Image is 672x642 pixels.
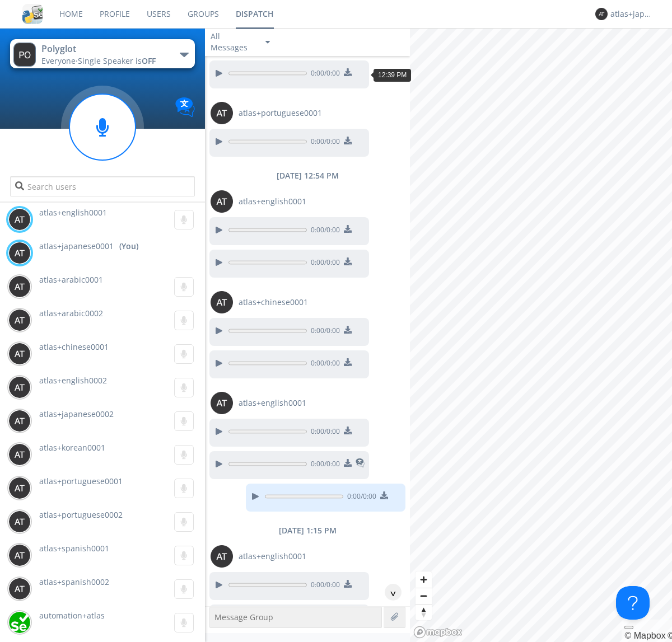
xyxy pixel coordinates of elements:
span: atlas+english0001 [39,207,107,218]
span: 0:00 / 0:00 [307,225,340,237]
span: 0:00 / 0:00 [343,491,376,504]
div: atlas+japanese0001 [610,8,652,20]
span: atlas+english0001 [239,397,306,409]
span: atlas+english0001 [239,551,306,562]
div: All Messages [211,31,255,53]
button: Zoom in [416,571,432,588]
span: automation+atlas [39,610,105,621]
span: atlas+spanish0002 [39,577,109,587]
img: 373638.png [211,102,233,124]
img: translated-message [356,458,365,467]
span: atlas+japanese0001 [39,241,114,252]
img: 373638.png [211,190,233,213]
div: Polyglot [41,43,167,55]
span: 0:00 / 0:00 [307,68,340,81]
span: 0:00 / 0:00 [307,427,340,439]
span: Single Speaker is [78,55,156,66]
span: This is a translated message [356,457,365,471]
img: 373638.png [8,376,31,399]
img: 373638.png [8,477,31,499]
img: 373638.png [13,43,36,67]
img: download media button [344,580,352,588]
img: download media button [344,257,352,265]
span: atlas+chinese0001 [39,341,109,352]
span: atlas+english0001 [239,196,306,207]
span: Reset bearing to north [416,604,432,620]
img: caret-down-sm.svg [265,41,270,44]
span: atlas+portuguese0002 [39,509,123,520]
img: 373638.png [8,343,31,365]
div: ^ [385,584,402,601]
img: 373638.png [8,242,31,264]
img: download media button [344,459,352,467]
img: download media button [344,427,352,434]
img: 373638.png [8,510,31,533]
img: 373638.png [211,291,233,313]
img: download media button [344,326,352,334]
img: 373638.png [595,8,608,20]
button: Toggle attribution [624,626,633,629]
span: atlas+korean0001 [39,442,105,453]
img: 373638.png [211,392,233,414]
span: atlas+portuguese0001 [239,107,322,119]
span: atlas+portuguese0001 [39,476,123,486]
span: 0:00 / 0:00 [307,326,340,338]
img: 373638.png [8,410,31,432]
img: 373638.png [8,544,31,566]
div: [DATE] 12:54 PM [205,170,410,181]
img: d2d01cd9b4174d08988066c6d424eccd [8,611,31,634]
img: download media button [380,491,388,499]
span: 12:39 PM [378,71,407,79]
img: download media button [344,68,352,76]
span: atlas+spanish0001 [39,543,109,554]
input: Search users [10,176,194,196]
span: atlas+arabic0002 [39,308,103,318]
img: Translation enabled [175,97,195,117]
span: 0:00 / 0:00 [307,257,340,270]
span: 0:00 / 0:00 [307,137,340,149]
span: atlas+arabic0001 [39,274,103,285]
a: Mapbox [624,631,665,640]
img: download media button [344,358,352,366]
img: 373638.png [8,275,31,298]
span: atlas+chinese0001 [239,297,308,308]
img: 373638.png [8,443,31,466]
img: download media button [344,225,352,233]
img: cddb5a64eb264b2086981ab96f4c1ba7 [22,4,43,24]
span: 0:00 / 0:00 [307,459,340,471]
span: atlas+english0002 [39,375,107,386]
button: PolyglotEveryone·Single Speaker isOFF [10,39,194,68]
div: [DATE] 1:15 PM [205,525,410,536]
iframe: Toggle Customer Support [616,586,650,620]
button: Reset bearing to north [416,604,432,620]
img: 373638.png [8,309,31,331]
span: 0:00 / 0:00 [307,580,340,592]
div: Everyone · [41,55,167,67]
div: (You) [119,241,138,252]
img: download media button [344,137,352,144]
a: Mapbox logo [413,626,463,639]
button: Zoom out [416,588,432,604]
span: OFF [142,55,156,66]
img: 373638.png [8,208,31,231]
span: atlas+japanese0002 [39,409,114,419]
span: 0:00 / 0:00 [307,358,340,371]
img: 373638.png [211,545,233,568]
img: 373638.png [8,578,31,600]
